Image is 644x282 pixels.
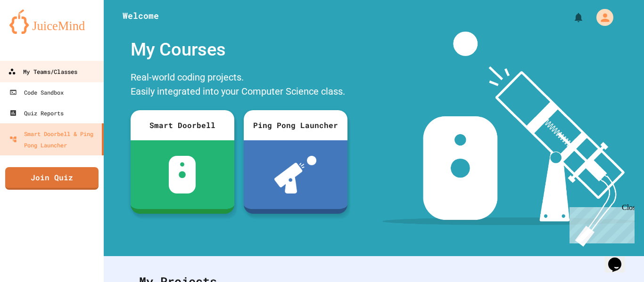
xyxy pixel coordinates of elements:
div: Quiz Reports [9,107,64,119]
iframe: chat widget [566,203,635,243]
img: banner-image-my-projects.png [382,32,635,247]
div: Real-world coding projects. Easily integrated into your Computer Science class. [126,68,352,103]
div: My Account [586,7,616,28]
img: sdb-white.svg [169,156,196,193]
div: Chat with us now!Close [4,4,65,60]
iframe: chat widget [604,244,635,273]
div: Code Sandbox [9,87,64,98]
div: Smart Doorbell & Ping Pong Launcher [9,128,98,151]
div: Ping Pong Launcher [244,110,347,140]
div: My Courses [126,32,352,68]
div: My Notifications [555,9,586,25]
img: logo-orange.svg [9,9,94,34]
div: My Teams/Classes [8,66,77,78]
img: ppl-with-ball.png [274,156,316,193]
a: Join Quiz [5,167,99,190]
div: Smart Doorbell [131,110,234,140]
